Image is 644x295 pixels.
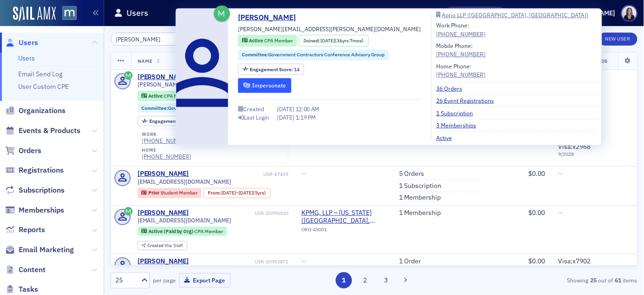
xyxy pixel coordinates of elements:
[436,121,483,129] a: 3 Memberships
[299,35,368,47] div: Joined: 1989-02-28 00:00:00
[436,12,597,18] a: Aprio LLP ([GEOGRAPHIC_DATA], [GEOGRAPHIC_DATA])
[399,194,441,202] a: 1 Membership
[301,227,386,236] div: ORG-45001
[558,151,608,157] span: 9 / 2028
[436,96,501,105] a: 26 Event Registrations
[5,126,80,136] a: Events & Products
[436,50,485,58] a: [PHONE_NUMBER]
[436,62,485,79] div: Home Phone:
[138,73,189,81] a: [PERSON_NAME]
[5,185,65,195] a: Subscriptions
[558,257,591,265] span: Visa : x7902
[558,142,591,151] span: Visa : x2968
[242,51,385,59] a: Committee:Government Contractors Conference Advisory Group
[436,29,485,38] div: [PHONE_NUMBER]
[621,5,637,21] span: Profile
[191,210,288,216] div: USR-20990520
[436,70,485,79] a: [PHONE_NUMBER]
[296,105,319,113] span: 12:00 AM
[528,208,545,217] span: $0.00
[321,37,335,43] span: [DATE]
[249,37,264,44] span: Active
[115,275,136,285] div: 25
[277,105,296,113] span: [DATE]
[148,93,164,99] span: Active
[436,21,485,38] div: Work Phone:
[147,243,183,248] div: Staff
[148,228,194,235] span: Active (Paid by Org)
[19,126,80,136] span: Events & Products
[5,146,41,156] a: Orders
[141,228,223,235] a: Active (Paid by Org) CPA Member
[19,165,64,175] span: Registrations
[142,132,191,137] div: work
[336,272,352,288] button: 1
[242,51,269,58] span: Committee :
[19,205,64,215] span: Memberships
[149,118,193,124] span: Engagement Score :
[18,82,69,91] a: User Custom CPE
[126,7,148,19] h1: Users
[558,169,563,178] span: —
[138,178,232,185] span: [EMAIL_ADDRESS][DOMAIN_NAME]
[164,93,193,99] span: CPA Member
[149,119,199,124] div: 14
[142,153,191,160] a: [PHONE_NUMBER]
[244,115,269,120] div: Last Login
[250,66,294,72] span: Engagement Score :
[303,37,321,44] span: Joined :
[221,189,236,196] span: [DATE]
[264,37,293,44] span: CPA Member
[5,225,45,235] a: Reports
[238,78,292,93] button: Impersonate
[208,190,222,196] span: From :
[243,107,264,112] div: Created
[138,81,289,88] span: [PERSON_NAME][EMAIL_ADDRESS][PERSON_NAME][DOMAIN_NAME]
[148,189,160,196] span: Prior
[5,165,64,175] a: Registrations
[399,182,441,190] a: 1 Subscription
[5,284,38,295] a: Tasks
[56,6,77,22] a: View Homepage
[141,105,284,111] a: Committee:Government Contractors Conference Advisory Group
[399,170,424,178] a: 5 Orders
[138,217,232,224] span: [EMAIL_ADDRESS][DOMAIN_NAME]
[138,170,189,178] div: [PERSON_NAME]
[19,265,46,275] span: Content
[238,12,303,23] a: [PERSON_NAME]
[468,276,637,284] div: Showing out of items
[62,6,77,20] img: SailAMX
[138,227,227,236] div: Active (Paid by Org): Active (Paid by Org): CPA Member
[436,41,485,59] div: Mobile Phone:
[357,272,373,288] button: 2
[141,93,192,99] a: Active CPA Member
[18,54,35,62] a: Users
[13,7,56,21] img: SailAMX
[378,272,394,288] button: 3
[613,276,623,284] strong: 61
[138,103,289,113] div: Committee:
[138,241,187,251] div: Created Via: Staff
[18,70,62,78] a: Email Send Log
[242,37,293,44] a: Active CPA Member
[138,209,189,217] a: [PERSON_NAME]
[5,106,66,116] a: Organizations
[19,225,45,235] span: Reports
[558,208,563,217] span: —
[19,38,38,48] span: Users
[19,146,41,156] span: Orders
[442,13,588,18] div: Aprio LLP ([GEOGRAPHIC_DATA], [GEOGRAPHIC_DATA])
[5,245,74,255] a: Email Marketing
[191,171,288,177] div: USR-67455
[528,257,545,265] span: $0.00
[138,257,189,266] a: [PERSON_NAME]
[301,209,386,225] span: KPMG, LLP – Maryland (Baltimore, MD)
[138,58,153,64] span: Name
[277,114,296,121] span: [DATE]
[301,257,306,265] span: —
